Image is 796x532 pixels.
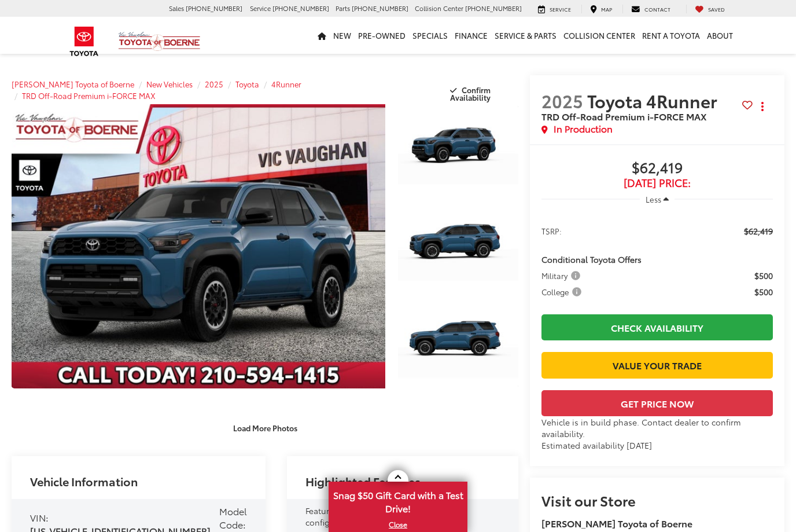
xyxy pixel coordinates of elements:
[550,5,571,13] span: Service
[541,270,583,281] span: Military
[541,160,773,177] span: $62,419
[465,3,522,13] span: [PHONE_NUMBER]
[646,194,661,204] span: Less
[219,504,247,531] span: Model Code:
[541,493,773,508] h2: Visit our Store
[753,96,773,116] button: Actions
[205,79,223,89] a: 2025
[398,298,519,388] a: Expand Photo 3
[744,225,773,237] span: $62,419
[409,17,451,54] a: Specials
[587,88,721,113] span: Toyota 4Runner
[541,254,642,265] span: Conditional Toyota Offers
[271,79,301,89] a: 4Runner
[541,516,692,530] strong: [PERSON_NAME] Toyota of Boerne
[352,3,408,13] span: [PHONE_NUMBER]
[754,270,773,281] span: $500
[12,79,134,89] a: [PERSON_NAME] Toyota of Boerne
[12,104,385,388] a: Expand Photo 0
[686,5,734,14] a: My Saved Vehicles
[186,3,242,13] span: [PHONE_NUMBER]
[30,511,49,524] span: VIN:
[398,104,519,195] a: Expand Photo 1
[330,17,355,54] a: New
[640,189,675,210] button: Less
[541,225,562,237] span: TSRP:
[398,201,519,291] a: Expand Photo 2
[330,483,466,518] span: Snag $50 Gift Card with a Test Drive!
[62,23,106,60] img: Toyota
[355,17,409,54] a: Pre-Owned
[450,85,491,102] span: Confirm Availability
[305,475,421,487] h2: Highlighted Features
[397,200,520,293] img: 2025 Toyota 4Runner TRD Off-Road Premium i-FORCE MAX
[235,79,259,89] a: Toyota
[305,505,467,528] span: Feature availability subject to final vehicle configuration.
[146,79,193,89] a: New Vehicles
[397,103,520,196] img: 2025 Toyota 4Runner TRD Off-Road Premium i-FORCE MAX
[272,3,329,13] span: [PHONE_NUMBER]
[541,177,773,189] span: [DATE] Price:
[491,17,560,54] a: Service & Parts: Opens in a new tab
[541,416,773,451] div: Vehicle is in build phase. Contact dealer to confirm availability. Estimated availability [DATE]
[314,17,330,54] a: Home
[541,109,707,123] span: TRD Off-Road Premium i-FORCE MAX
[118,31,201,52] img: Vic Vaughan Toyota of Boerne
[541,286,585,298] button: College
[225,418,305,438] button: Load More Photos
[425,80,518,100] button: Confirm Availability
[336,3,350,13] span: Parts
[560,17,639,54] a: Collision Center
[703,17,736,54] a: About
[415,3,463,13] span: Collision Center
[639,17,703,54] a: Rent a Toyota
[581,5,621,14] a: Map
[541,390,773,416] button: Get Price Now
[541,286,584,298] span: College
[30,475,138,487] h2: Vehicle Information
[8,104,389,390] img: 2025 Toyota 4Runner TRD Off-Road Premium i-FORCE MAX
[541,88,583,113] span: 2025
[708,5,725,13] span: Saved
[451,17,491,54] a: Finance
[644,5,670,13] span: Contact
[761,102,764,111] span: dropdown dots
[541,270,584,281] button: Military
[250,3,271,13] span: Service
[541,314,773,340] a: Check Availability
[22,90,156,101] a: TRD Off-Road Premium i-FORCE MAX
[529,5,580,14] a: Service
[397,297,520,390] img: 2025 Toyota 4Runner TRD Off-Road Premium i-FORCE MAX
[601,5,612,13] span: Map
[554,122,613,135] span: In Production
[754,286,773,298] span: $500
[169,3,184,13] span: Sales
[541,352,773,378] a: Value Your Trade
[622,5,679,14] a: Contact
